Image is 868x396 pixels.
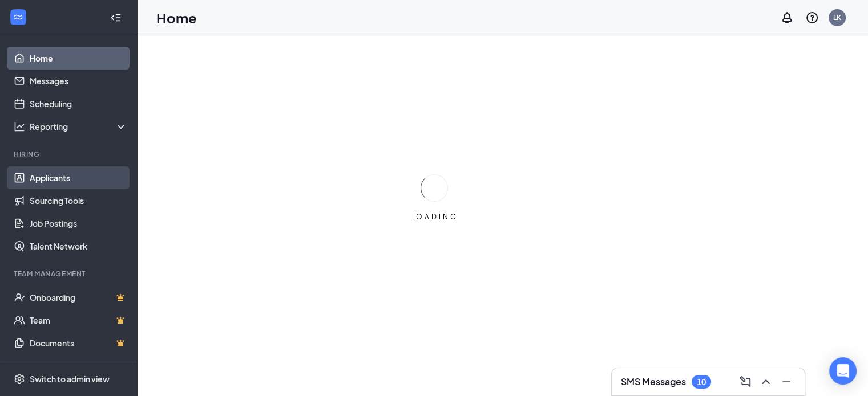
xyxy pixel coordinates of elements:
[780,11,794,25] svg: Notifications
[30,373,110,385] div: Switch to admin view
[30,286,127,309] a: OnboardingCrown
[30,47,127,70] a: Home
[30,166,127,189] a: Applicants
[13,11,24,23] svg: WorkstreamLogo
[805,11,819,25] svg: QuestionInfo
[30,332,127,354] a: DocumentsCrown
[110,12,122,23] svg: Collapse
[30,70,127,92] a: Messages
[156,8,197,27] h1: Home
[621,375,686,388] h3: SMS Messages
[757,373,775,391] button: ChevronUp
[777,373,796,391] button: Minimize
[30,189,127,212] a: Sourcing Tools
[736,373,754,391] button: ComposeMessage
[14,149,125,159] div: Hiring
[14,121,25,132] svg: Analysis
[406,212,463,222] div: LOADING
[30,354,127,377] a: SurveysCrown
[30,92,127,115] a: Scheduling
[30,309,127,332] a: TeamCrown
[30,235,127,258] a: Talent Network
[30,121,128,132] div: Reporting
[14,269,125,279] div: Team Management
[30,212,127,235] a: Job Postings
[759,375,773,389] svg: ChevronUp
[697,377,706,387] div: 10
[780,375,793,389] svg: Minimize
[738,375,752,389] svg: ComposeMessage
[14,373,25,385] svg: Settings
[829,357,857,385] div: Open Intercom Messenger
[833,13,841,22] div: LK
